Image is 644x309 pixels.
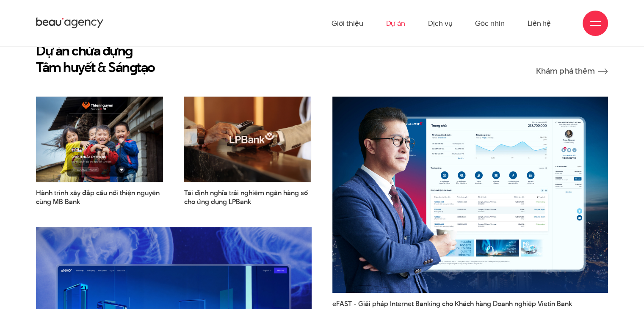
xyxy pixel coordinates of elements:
[36,188,163,206] span: Hành trình xây đắp cầu nối thiện nguyện
[358,299,370,309] span: Giải
[538,299,555,309] span: Vietin
[390,299,414,309] span: Internet
[372,299,388,309] span: pháp
[557,299,572,309] span: Bank
[354,299,357,309] span: -
[332,299,352,309] span: eFAST
[184,188,311,206] span: Tái định nghĩa trải nghiệm ngân hàng số
[536,67,608,76] a: Khám phá thêm
[184,197,251,207] span: cho ứng dụng LPBank
[36,188,163,206] a: Hành trình xây đắp cầu nối thiện nguyệncùng MB Bank
[442,299,453,309] span: cho
[130,58,137,77] en: g
[36,197,80,207] span: cùng MB Bank
[514,299,536,309] span: nghiệp
[36,42,155,75] h2: Dự án chứa đựn Tâm huyết & Sán tạo
[475,299,491,309] span: hàng
[184,188,311,206] a: Tái định nghĩa trải nghiệm ngân hàng sốcho ứng dụng LPBank
[415,299,440,309] span: Banking
[455,299,474,309] span: Khách
[125,41,133,60] en: g
[493,299,513,309] span: Doanh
